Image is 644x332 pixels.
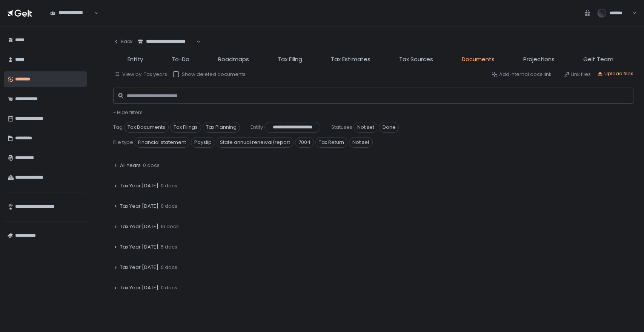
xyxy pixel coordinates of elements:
span: Tag [113,124,123,131]
span: 7004 [295,137,314,148]
button: View by: Tax years [115,71,167,78]
span: Tax Filing [278,55,302,64]
span: Projections [523,55,555,64]
span: Tax Year [DATE] [120,223,158,230]
span: Done [379,122,399,133]
button: Add internal docs link [492,71,552,78]
span: Payslip [191,137,215,148]
button: Link files [564,71,591,78]
span: Statuses [331,124,352,131]
span: 0 docs [161,264,177,271]
span: 16 docs [161,223,179,230]
span: 0 docs [161,203,177,210]
span: Documents [462,55,495,64]
span: Tax Planning [203,122,240,133]
div: Back [113,38,133,45]
span: 5 docs [161,244,177,250]
span: Entity [128,55,143,64]
div: Search for option [133,34,200,50]
button: Back [113,34,133,49]
span: State annual renewal/report [217,137,294,148]
span: Financial statement [135,137,189,148]
span: 0 docs [161,182,177,189]
span: Not set [354,122,377,133]
span: Gelt Team [583,55,613,64]
span: All Years [120,162,141,169]
span: Tax Year [DATE] [120,244,158,250]
span: Roadmaps [218,55,249,64]
span: File type [113,139,133,146]
span: Tax Sources [399,55,433,64]
span: Tax Documents [124,122,169,133]
span: Tax Year [DATE] [120,182,158,189]
button: Upload files [597,70,633,77]
span: 0 docs [143,162,160,169]
span: Tax Filings [170,122,201,133]
span: Entity [251,124,263,131]
span: To-Do [172,55,189,64]
button: - Hide filters [113,109,143,116]
input: Search for option [50,16,94,24]
div: Search for option [45,5,98,21]
span: - Hide filters [113,109,143,116]
span: Tax Return [315,137,347,148]
span: Tax Year [DATE] [120,203,158,210]
span: Tax Year [DATE] [120,284,158,291]
span: Tax Year [DATE] [120,264,158,271]
span: 0 docs [161,284,177,291]
input: Search for option [138,45,196,53]
span: Not set [349,137,373,148]
span: Tax Estimates [331,55,370,64]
